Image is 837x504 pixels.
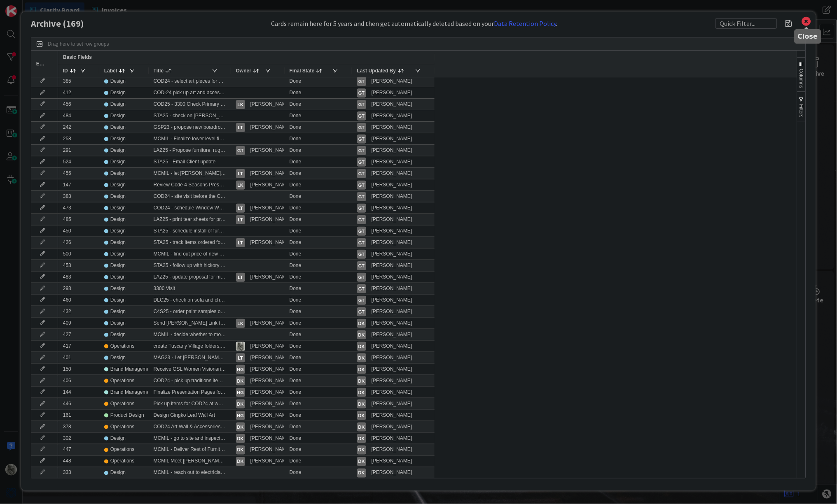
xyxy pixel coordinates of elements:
div: [PERSON_NAME] [372,468,412,478]
div: Done [285,76,352,87]
div: Done [285,364,352,375]
div: LAZ25 - update proposal for meeting on 09/10 [149,272,231,283]
div: LK [236,100,245,109]
div: Design [110,203,126,213]
div: Done [285,295,352,306]
div: DK [357,376,366,386]
div: [PERSON_NAME] [250,168,291,179]
div: Done [285,352,352,363]
div: Done [285,318,352,329]
div: Done [285,410,352,421]
div: [PERSON_NAME] [372,353,412,363]
div: GT [357,123,366,132]
div: GT [357,77,366,86]
div: GT [357,88,366,98]
div: 473 [58,202,99,214]
div: Done [285,341,352,352]
div: [PERSON_NAME] [250,445,291,455]
div: [PERSON_NAME] [372,88,412,98]
div: create Tuscany Village folders, but do not put in DM yet [149,341,231,352]
div: Design [110,433,126,444]
div: Done [285,99,352,110]
div: Done [285,133,352,144]
div: DK [357,399,366,409]
span: Filters [799,104,804,118]
div: GT [236,146,245,155]
div: 302 [58,433,99,444]
div: [PERSON_NAME] [250,364,291,374]
span: Last Updated By [357,68,396,74]
div: Done [285,145,352,156]
div: Done [285,225,352,237]
div: [PERSON_NAME] [372,433,412,444]
div: 500 [58,249,99,260]
div: [PERSON_NAME] [372,318,412,328]
div: Receive GSL Women Visionaries Feature [149,364,231,375]
div: DK [236,434,245,443]
div: [PERSON_NAME] [372,111,412,121]
div: Operations [110,422,135,432]
div: DK [357,330,366,339]
div: DK [236,423,245,432]
div: Done [285,87,352,98]
div: 150 [58,364,99,375]
div: MCMIL - Deliver Rest of Furniture [149,444,231,455]
div: [PERSON_NAME] [372,422,412,432]
div: GT [357,215,366,224]
div: 484 [58,110,99,121]
div: 385 [58,76,99,87]
div: GT [357,273,366,282]
div: Operations [110,445,135,455]
div: DK [357,446,366,455]
div: [PERSON_NAME] [372,203,412,213]
div: GT [357,307,366,316]
div: Done [285,387,352,398]
div: GT [357,192,366,201]
div: Done [285,421,352,432]
div: Done [285,237,352,248]
div: 450 [58,225,99,237]
div: [PERSON_NAME] [250,341,291,351]
div: GT [357,250,366,259]
div: 406 [58,375,99,386]
div: Done [285,260,352,271]
div: 378 [58,421,99,432]
div: [PERSON_NAME] [250,387,291,397]
div: GT [357,227,366,236]
div: DK [236,376,245,386]
div: MAG23 - Let [PERSON_NAME] know about accessories she is interested in [149,352,231,363]
div: LT [236,215,245,224]
div: 291 [58,145,99,156]
div: GT [357,238,366,247]
div: DK [357,469,366,478]
div: [PERSON_NAME] [372,330,412,340]
div: GSP23 - propose new boardroom wallpaper [149,122,231,133]
div: MCMIL - let [PERSON_NAME] from pavilion know that we no longer need repairs [149,168,231,179]
div: LK [236,181,245,190]
div: 483 [58,272,99,283]
div: 383 [58,191,99,202]
div: Operations [110,456,135,467]
div: Design [110,249,126,259]
div: 446 [58,398,99,409]
div: Done [285,306,352,317]
div: 427 [58,329,99,340]
div: Done [285,249,352,260]
span: Basic Fields [63,54,92,60]
div: Design [110,307,126,317]
div: [PERSON_NAME] [372,180,412,190]
div: LK [236,319,245,328]
div: Design Gingko Leaf Wall Art [149,410,231,421]
div: Review Code 4 Seasons Presentation Pages [149,179,231,190]
div: [PERSON_NAME] [372,376,412,386]
div: 432 [58,306,99,317]
div: MCMIL - decide whether to move forward with Tuuci umbrella [149,329,231,340]
div: Done [285,214,352,225]
div: COD25 - 3300 Check Primary Bed balcony outdoor furniture [149,99,231,110]
div: DK [236,457,245,466]
div: [PERSON_NAME] [372,456,412,467]
div: 455 [58,168,99,179]
div: [PERSON_NAME] [250,318,291,328]
div: 3300 Visit [149,283,231,294]
div: STA25 - check on [PERSON_NAME]'s study carpet delivery date [149,110,231,121]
